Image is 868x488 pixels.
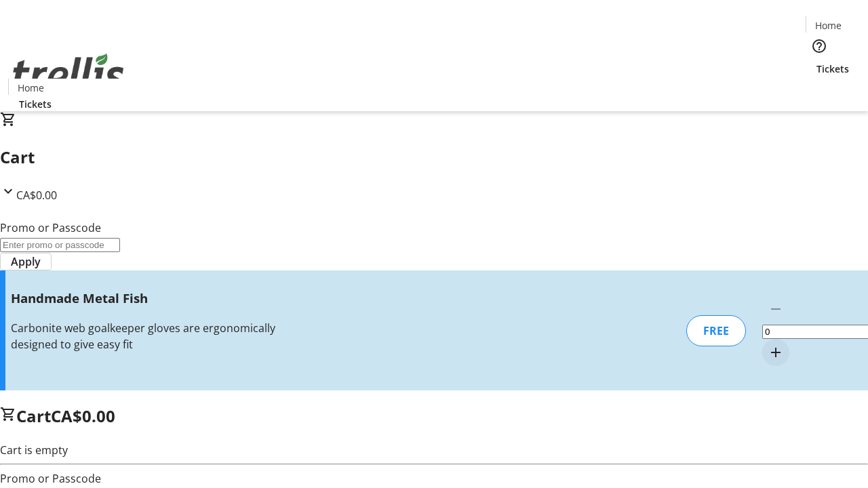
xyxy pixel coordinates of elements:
a: Home [806,18,850,33]
a: Tickets [8,97,62,111]
button: Cart [806,76,833,103]
span: Home [815,18,842,33]
span: Tickets [816,62,849,76]
a: Tickets [806,62,860,76]
img: Orient E2E Organization aE9wTm89Xv's Logo [8,39,129,106]
span: Home [18,81,44,95]
span: CA$0.00 [16,188,57,203]
span: Apply [11,253,41,270]
button: Help [806,33,833,60]
div: FREE [686,315,746,346]
button: Increment by one [762,339,789,366]
a: Home [9,81,52,95]
div: Carbonite web goalkeeper gloves are ergonomically designed to give easy fit [11,320,307,352]
span: CA$0.00 [51,405,115,427]
span: Tickets [19,97,52,111]
h3: Handmade Metal Fish [11,289,307,308]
